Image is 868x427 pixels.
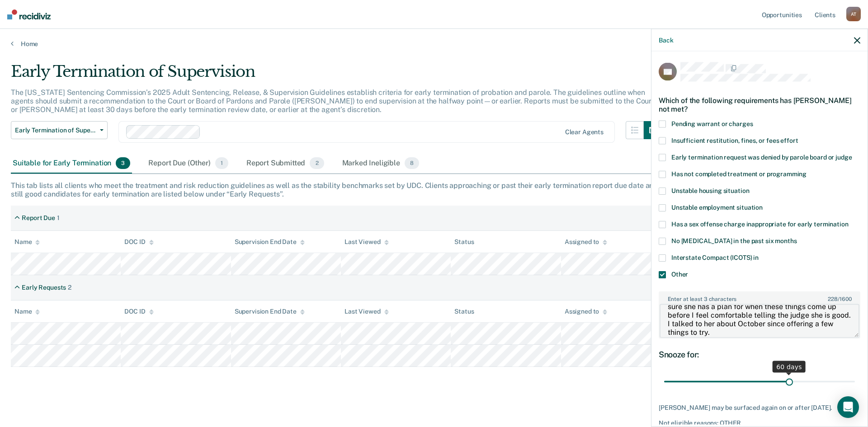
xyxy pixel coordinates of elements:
[11,181,857,198] div: This tab lists all clients who meet the treatment and risk reduction guidelines as well as the st...
[659,349,860,359] div: Snooze for:
[671,170,807,177] span: Has not completed treatment or programming
[659,404,860,412] div: [PERSON_NAME] may be surfaced again on or after [DATE].
[11,62,662,88] div: Early Termination of Supervision
[828,296,838,302] span: 228
[11,154,132,174] div: Suitable for Early Termination
[344,308,388,315] div: Last Viewed
[660,292,859,302] label: Enter at least 3 characters
[846,7,861,21] div: A T
[14,308,40,315] div: Name
[454,238,474,246] div: Status
[344,238,388,246] div: Last Viewed
[235,238,305,246] div: Supervision End Date
[245,154,326,174] div: Report Submitted
[11,88,654,114] p: The [US_STATE] Sentencing Commission’s 2025 Adult Sentencing, Release, & Supervision Guidelines e...
[340,154,421,174] div: Marked Ineligible
[146,154,230,174] div: Report Due (Other)
[15,127,96,134] span: Early Termination of Supervision
[565,238,607,246] div: Assigned to
[671,270,688,277] span: Other
[671,203,763,211] span: Unstable employment situation
[671,120,753,127] span: Pending warrant or charges
[671,136,798,144] span: Insufficient restitution, fines, or fees effort
[405,157,419,169] span: 8
[659,36,673,44] button: Back
[215,157,228,169] span: 1
[124,238,153,246] div: DOC ID
[7,9,51,19] img: Recidiviz
[671,220,849,227] span: Has a sex offense charge inappropriate for early termination
[659,89,860,120] div: Which of the following requirements has [PERSON_NAME] not met?
[11,40,857,48] a: Home
[14,238,40,246] div: Name
[837,396,859,418] div: Open Intercom Messenger
[57,214,60,222] div: 1
[116,157,130,169] span: 3
[671,253,759,261] span: Interstate Compact (ICOTS) in
[671,237,797,244] span: No [MEDICAL_DATA] in the past six months
[124,308,153,315] div: DOC ID
[773,361,806,373] div: 60 days
[310,157,324,169] span: 2
[565,128,604,136] div: Clear agents
[828,296,851,302] span: / 1600
[235,308,305,315] div: Supervision End Date
[671,187,749,194] span: Unstable housing situation
[22,284,66,291] div: Early Requests
[565,308,607,315] div: Assigned to
[660,304,859,338] textarea: She is worried about drinking carvings, I want to make sure she has a plan for when these things ...
[671,153,852,160] span: Early termination request was denied by parole board or judge
[22,214,55,222] div: Report Due
[68,284,71,291] div: 2
[454,308,474,315] div: Status
[659,419,860,427] div: Not eligible reasons: OTHER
